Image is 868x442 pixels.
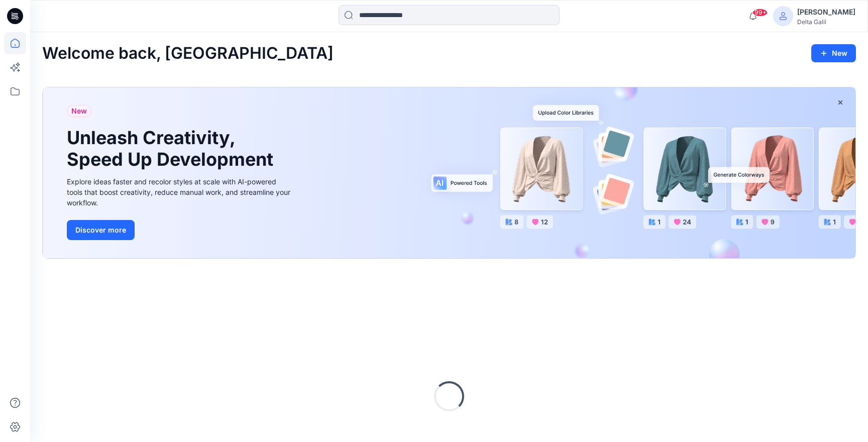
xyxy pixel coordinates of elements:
[797,18,855,26] div: Delta Galil
[779,12,787,20] svg: avatar
[752,9,768,17] span: 99+
[67,220,135,240] button: Discover more
[67,220,293,240] a: Discover more
[67,127,278,170] h1: Unleash Creativity, Speed Up Development
[71,105,87,117] span: New
[67,176,293,208] div: Explore ideas faster and recolor styles at scale with AI-powered tools that boost creativity, red...
[811,44,856,62] button: New
[797,6,855,18] div: [PERSON_NAME]
[42,44,334,63] h2: Welcome back, [GEOGRAPHIC_DATA]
